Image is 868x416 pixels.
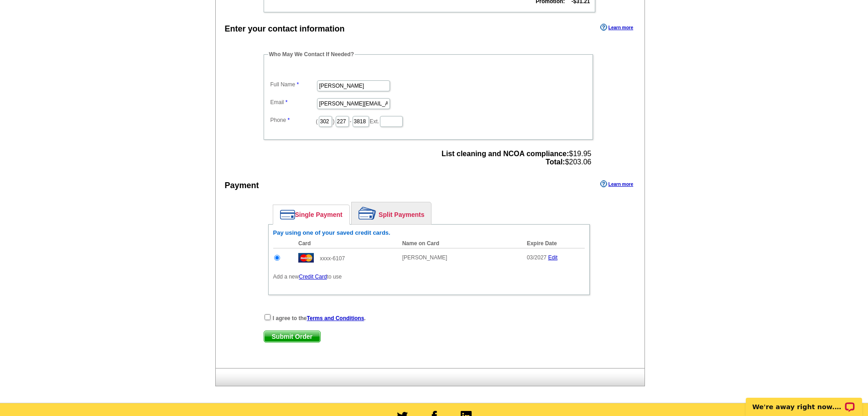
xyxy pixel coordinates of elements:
[522,239,585,248] th: Expire Date
[442,150,591,166] span: $19.95 $203.06
[600,24,633,31] a: Learn more
[273,273,585,281] p: Add a new to use
[307,315,364,321] a: Terms and Conditions
[359,207,376,220] img: split-payment.png
[740,387,868,416] iframe: LiveChat chat widget
[299,274,327,280] a: Credit Card
[268,114,588,128] dd: ( ) - Ext.
[294,239,398,248] th: Card
[268,50,355,58] legend: Who May We Contact If Needed?
[600,180,633,188] a: Learn more
[273,315,366,321] strong: I agree to the .
[398,239,522,248] th: Name on Card
[548,254,558,261] a: Edit
[270,80,316,89] label: Full Name
[546,158,565,166] strong: Total:
[273,229,585,237] h6: Pay using one of your saved credit cards.
[527,254,546,261] span: 03/2027
[442,150,569,158] strong: List cleaning and NCOA compliance:
[270,98,316,106] label: Email
[225,179,259,192] div: Payment
[273,205,349,224] a: Single Payment
[320,255,345,262] span: xxxx-6107
[280,210,295,220] img: single-payment.png
[402,254,447,261] span: [PERSON_NAME]
[225,23,345,35] div: Enter your contact information
[298,253,314,263] img: mast.gif
[270,116,316,124] label: Phone
[352,202,431,224] a: Split Payments
[264,331,320,342] span: Submit Order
